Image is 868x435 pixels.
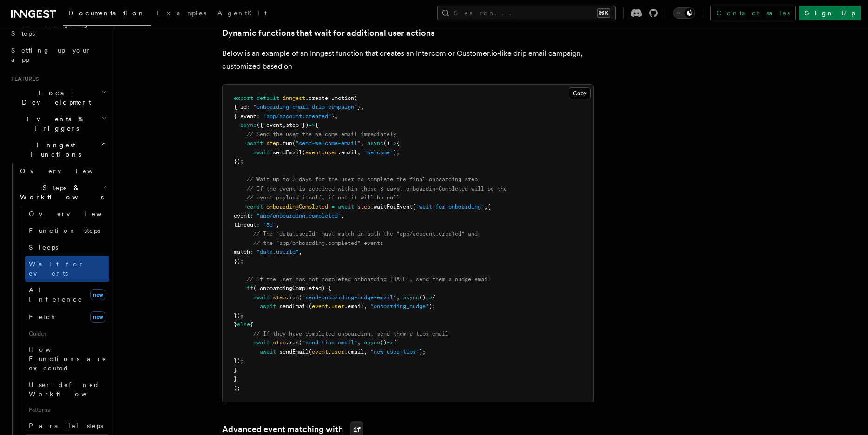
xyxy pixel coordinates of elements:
[7,85,109,111] button: Local Development
[292,140,296,146] span: (
[344,349,364,355] span: .email
[247,176,478,183] span: // Wait up to 3 days for the user to complete the final onboarding step
[25,308,109,326] a: Fetchnew
[296,140,361,146] span: "send-welcome-email"
[25,341,109,376] a: How Functions are executed
[247,185,507,192] span: // If the event is received within these 3 days, onboardingCompleted will be the
[237,321,250,328] span: else
[25,205,109,222] a: Overview
[222,47,594,73] p: Below is an example of an Inngest function that creates an Intercom or Customer.io-like drip emai...
[299,339,302,346] span: (
[256,285,260,291] span: !
[569,87,591,99] button: Copy
[335,113,338,119] span: ,
[25,417,109,434] a: Parallel steps
[309,303,312,310] span: (
[325,149,338,156] span: user
[234,158,243,165] span: });
[286,339,299,346] span: .run
[253,330,448,337] span: // If they have completed onboarding, send them a tips email
[256,222,260,228] span: :
[250,321,253,328] span: {
[253,294,270,301] span: await
[299,294,302,301] span: (
[247,104,250,110] span: :
[413,204,416,210] span: (
[416,204,484,210] span: "wait-for-onboarding"
[263,113,331,119] span: "app/account.created"
[25,326,109,341] span: Guides
[256,113,260,119] span: :
[309,122,315,128] span: =>
[283,122,286,128] span: ,
[234,376,237,382] span: }
[25,282,109,308] a: AI Inferencenew
[256,249,299,255] span: "data.userId"
[331,204,335,210] span: =
[396,294,400,301] span: ,
[16,163,109,179] a: Overview
[487,204,491,210] span: {
[331,349,344,355] span: user
[357,149,361,156] span: ,
[403,294,419,301] span: async
[367,140,383,146] span: async
[25,402,109,417] span: Patterns
[25,222,109,239] a: Function steps
[370,349,419,355] span: "new_user_tips"
[309,349,312,355] span: (
[29,422,103,429] span: Parallel steps
[253,149,270,156] span: await
[315,122,318,128] span: {
[247,194,400,201] span: // event payload itself, if not it will be null
[390,140,396,146] span: =>
[273,149,302,156] span: sendEmail
[7,137,109,163] button: Inngest Functions
[370,204,413,210] span: .waitForEvent
[253,339,270,346] span: await
[364,149,393,156] span: "welcome"
[29,313,56,321] span: Fetch
[331,113,335,119] span: }
[305,149,322,156] span: event
[240,122,256,128] span: async
[234,212,250,219] span: event
[279,303,309,310] span: sendEmail
[234,367,237,373] span: }
[260,285,331,291] span: onboardingCompleted) {
[299,249,302,255] span: ,
[217,9,267,17] span: AgentKit
[432,294,435,301] span: {
[393,339,396,346] span: {
[7,42,109,68] a: Setting up your app
[247,140,263,146] span: await
[286,294,299,301] span: .run
[25,256,109,282] a: Wait for events
[7,88,101,107] span: Local Development
[419,294,426,301] span: ()
[16,183,104,202] span: Steps & Workflows
[341,212,344,219] span: ,
[16,179,109,205] button: Steps & Workflows
[234,357,243,364] span: });
[90,311,105,323] span: new
[7,111,109,137] button: Events & Triggers
[222,26,434,40] a: Dynamic functions that wait for additional user actions
[7,75,39,83] span: Features
[29,286,83,303] span: AI Inference
[396,140,400,146] span: {
[484,204,487,210] span: ,
[305,95,354,101] span: .createFunction
[11,46,91,63] span: Setting up your app
[212,3,272,25] a: AgentKit
[256,212,341,219] span: "app/onboarding.completed"
[302,294,396,301] span: "send-onboarding-nudge-email"
[426,294,432,301] span: =>
[338,204,354,210] span: await
[302,149,305,156] span: (
[29,381,112,398] span: User-defined Workflows
[20,167,116,175] span: Overview
[7,114,101,133] span: Events & Triggers
[234,249,250,255] span: match
[90,289,105,300] span: new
